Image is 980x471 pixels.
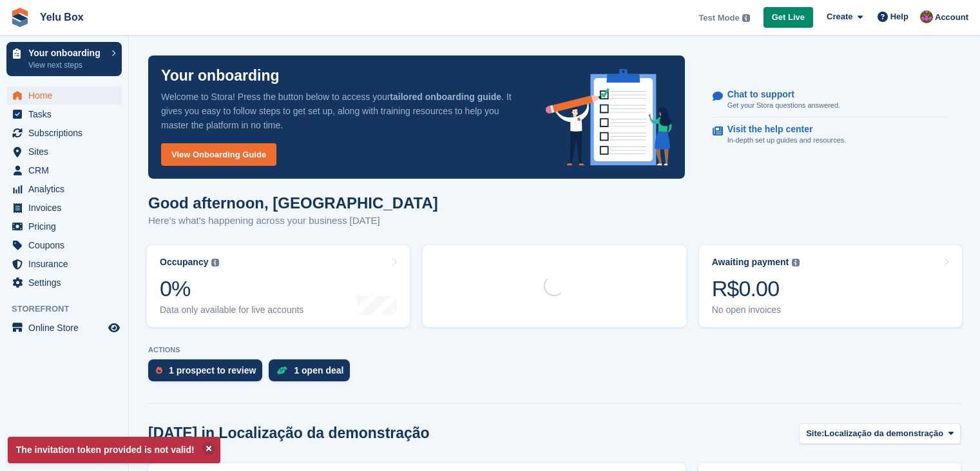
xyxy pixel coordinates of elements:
a: menu [6,86,122,105]
a: Visit the help center In-depth set up guides and resources. [713,117,948,152]
a: menu [6,319,122,337]
span: Home [28,86,106,105]
a: menu [6,217,122,235]
span: Localização da demonstração [824,427,943,440]
span: Get Live [772,11,805,24]
strong: tailored onboarding guide [390,92,501,102]
a: 1 open deal [269,359,356,388]
img: onboarding-info-6c161a55d2c0e0a8cae90662b2fe09162a5109e8cc188191df67fb4f79e88e88.svg [546,69,672,166]
span: Invoices [28,199,106,217]
span: Test Mode [698,12,739,25]
span: Pricing [28,217,106,235]
img: icon-info-grey-7440780725fd019a000dd9b08b2336e03edf1995a4989e88bcd33f0948082b44.svg [742,14,750,22]
span: Insurance [28,255,106,273]
p: Your onboarding [28,48,105,57]
div: Occupancy [160,257,208,268]
img: prospect-51fa495bee0391a8d652442698ab0144808aea92771e9ea1ae160a38d050c398.svg [156,366,162,374]
h1: Good afternoon, [GEOGRAPHIC_DATA] [148,194,438,212]
a: menu [6,274,122,292]
a: Awaiting payment R$0.00 No open invoices [699,245,962,327]
img: Carolina Thiemi Castro Doi [920,10,933,23]
span: Sites [28,143,106,161]
span: Settings [28,274,106,292]
span: Online Store [28,319,106,337]
h2: [DATE] in Localização da demonstração [148,425,430,442]
a: menu [6,161,122,179]
a: Preview store [106,320,122,336]
div: 1 prospect to review [169,365,256,376]
p: Chat to support [727,89,830,100]
a: View Onboarding Guide [161,143,276,166]
a: Get Live [764,7,813,28]
a: menu [6,199,122,217]
img: deal-1b604bf984904fb50ccaf53a9ad4b4a5d6e5aea283cecdc64d6e3604feb123c2.svg [276,366,287,375]
div: No open invoices [712,305,800,316]
p: Welcome to Stora! Press the button below to access your . It gives you easy to follow steps to ge... [161,90,525,132]
a: menu [6,236,122,254]
p: Your onboarding [161,68,280,83]
span: Site: [806,427,824,440]
span: Subscriptions [28,124,106,142]
img: stora-icon-8386f47178a22dfd0bd8f6a31ec36ba5ce8667c1dd55bd0f319d3a0aa187defe.svg [10,8,30,27]
p: View next steps [28,59,105,71]
span: Tasks [28,105,106,123]
a: menu [6,255,122,273]
img: icon-info-grey-7440780725fd019a000dd9b08b2336e03edf1995a4989e88bcd33f0948082b44.svg [211,259,219,266]
p: Here's what's happening across your business [DATE] [148,214,438,228]
a: Occupancy 0% Data only available for live accounts [147,245,410,327]
p: ACTIONS [148,346,961,354]
span: Coupons [28,236,106,254]
span: Create [827,10,852,23]
a: Yelu Box [35,6,89,28]
a: menu [6,180,122,198]
span: CRM [28,161,106,179]
img: icon-info-grey-7440780725fd019a000dd9b08b2336e03edf1995a4989e88bcd33f0948082b44.svg [792,259,800,266]
a: Chat to support Get your Stora questions answered. [713,83,948,118]
div: R$0.00 [712,276,800,302]
a: Your onboarding View next steps [6,42,122,76]
div: Data only available for live accounts [160,305,303,316]
button: Site: Localização da demonstração [799,423,961,445]
div: 1 open deal [294,365,343,376]
span: Analytics [28,180,106,198]
div: Awaiting payment [712,257,789,268]
p: Visit the help center [727,124,836,135]
p: Get your Stora questions answered. [727,100,840,111]
span: Help [890,10,908,23]
a: menu [6,124,122,142]
p: In-depth set up guides and resources. [727,135,847,146]
a: menu [6,105,122,123]
p: The invitation token provided is not valid! [8,437,220,463]
a: menu [6,143,122,161]
div: 0% [160,276,303,302]
span: Account [935,11,968,24]
span: Storefront [12,303,128,316]
a: 1 prospect to review [148,359,269,388]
